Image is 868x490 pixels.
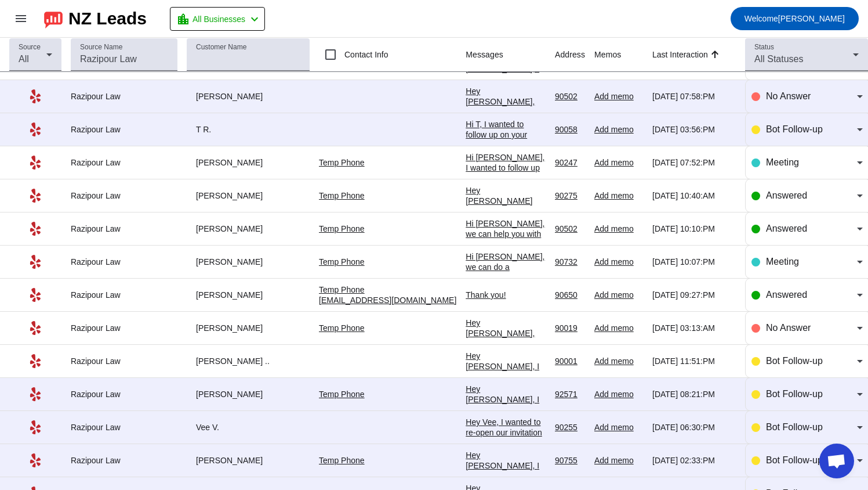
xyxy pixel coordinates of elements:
mat-icon: Yelp [28,288,42,302]
input: Razipour Law [80,52,168,66]
mat-label: Source [19,44,41,51]
mat-icon: Yelp [28,123,42,136]
mat-icon: Yelp [28,189,42,203]
span: Bot Follow-up [766,124,823,134]
span: Answered [766,290,807,300]
span: All Businesses [193,11,245,27]
div: Add memo [594,224,643,234]
div: [PERSON_NAME] .. [187,356,310,366]
th: Messages [466,38,555,72]
div: Razipour Law [71,356,177,366]
div: Add memo [594,323,643,333]
div: 92571 [555,389,585,399]
mat-icon: Yelp [28,387,42,401]
span: Bot Follow-up [766,422,823,432]
div: [DATE] 10:07:PM [652,257,736,267]
div: Hi [PERSON_NAME], I wanted to follow up on your earlier message regarding your potential legal co... [466,152,546,487]
a: Temp Phone [319,323,365,333]
mat-icon: Yelp [28,354,42,368]
a: Temp Phone [319,285,365,294]
div: Add memo [594,157,643,168]
div: Razipour Law [71,190,177,201]
div: 90001 [555,356,585,366]
div: Add memo [594,356,643,366]
span: All [19,54,29,64]
div: [PERSON_NAME] [187,389,310,399]
span: No Answer [766,91,811,101]
div: Razipour Law [71,455,177,466]
div: [PERSON_NAME] [187,257,310,267]
div: 90019 [555,323,585,333]
span: Meeting [766,157,799,167]
div: [PERSON_NAME] [187,91,310,102]
div: [DATE] 08:21:PM [652,389,736,399]
span: No Answer [766,323,811,333]
div: Hi [PERSON_NAME], we can help you with an eviction process for unpaid rent. The first step is set... [466,218,546,365]
div: [PERSON_NAME] [187,455,310,466]
div: 90058 [555,124,585,135]
span: Answered [766,224,807,233]
mat-icon: chevron_left [248,12,262,26]
div: [PERSON_NAME] [187,290,310,300]
a: Temp Phone [319,191,365,200]
div: [DATE] 07:52:PM [652,157,736,168]
div: Last Interaction [652,49,708,60]
div: Add memo [594,422,643,433]
mat-icon: location_city [176,12,190,26]
div: Add memo [594,290,643,300]
div: Thank you! [466,290,546,300]
a: Temp Phone [319,456,365,465]
mat-label: Source Name [80,44,122,51]
mat-icon: menu [14,12,28,26]
div: Razipour Law [71,91,177,102]
div: Hi T, I wanted to follow up on your earlier message regarding your potential legal concerns. We u... [466,119,546,453]
a: [EMAIL_ADDRESS][DOMAIN_NAME] [319,296,456,305]
div: [DATE] 02:33:PM [652,455,736,466]
div: [DATE] 07:58:PM [652,91,736,102]
div: Razipour Law [71,422,177,433]
div: 90255 [555,422,585,433]
div: Open chat [819,444,854,478]
div: [DATE] 06:30:PM [652,422,736,433]
mat-label: Customer Name [196,44,246,51]
div: Vee V. [187,422,310,433]
div: T R. [187,124,310,135]
div: 90502 [555,91,585,102]
mat-icon: Yelp [28,255,42,269]
div: [DATE] 11:51:PM [652,356,736,366]
img: logo [44,9,63,28]
div: Razipour Law [71,224,177,234]
mat-icon: Yelp [28,321,42,335]
th: Memos [594,38,652,72]
div: [PERSON_NAME] [187,157,310,168]
span: Bot Follow-up [766,455,823,465]
div: Razipour Law [71,157,177,168]
div: [PERSON_NAME] [187,224,310,234]
div: Razipour Law [71,389,177,399]
label: Contact Info [342,49,388,60]
a: Temp Phone [319,390,365,399]
div: [DATE] 03:13:AM [652,323,736,333]
button: Welcome[PERSON_NAME] [731,7,859,30]
div: 90755 [555,455,585,466]
div: [DATE] 10:10:PM [652,224,736,234]
span: All Statuses [754,54,803,64]
mat-label: Status [754,44,774,51]
div: NZ Leads [68,10,147,27]
a: Temp Phone [319,224,365,233]
div: Hi [PERSON_NAME], we can do a consultation next week! Please either book a time that best works f... [466,251,546,377]
span: Meeting [766,257,799,266]
div: Hey [PERSON_NAME] bot, What I'm looking for is an experienced real estate lawyer to review and pe... [466,185,546,311]
th: Address [555,38,594,72]
span: Answered [766,190,807,200]
a: Temp Phone [319,158,365,167]
div: [PERSON_NAME] [187,323,310,333]
mat-icon: Yelp [28,222,42,236]
div: Add memo [594,91,643,102]
mat-icon: Yelp [28,156,42,170]
div: Add memo [594,124,643,135]
mat-icon: Yelp [28,453,42,467]
div: 90502 [555,224,585,234]
div: Add memo [594,257,643,267]
div: 90650 [555,290,585,300]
